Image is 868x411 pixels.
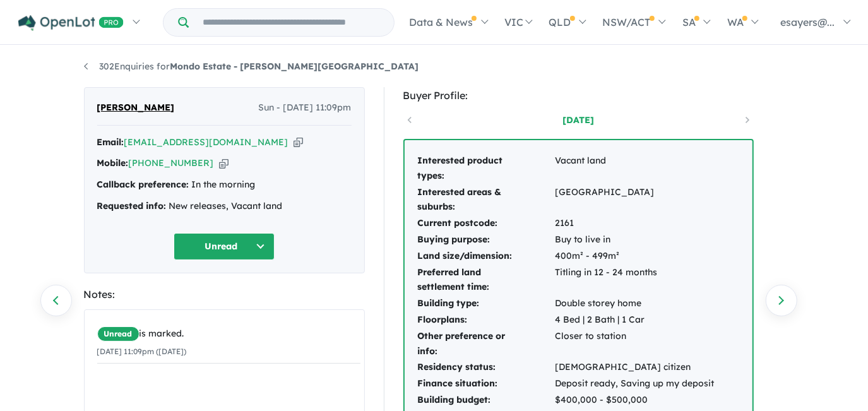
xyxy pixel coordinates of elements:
span: [PERSON_NAME] [97,100,175,116]
input: Try estate name, suburb, builder or developer [191,9,391,36]
td: Floorplans: [417,312,555,328]
td: [GEOGRAPHIC_DATA] [555,184,715,216]
div: Buyer Profile: [403,87,754,104]
a: [EMAIL_ADDRESS][DOMAIN_NAME] [124,136,288,148]
td: Residency status: [417,359,555,376]
td: Buy to live in [555,232,715,248]
a: [DATE] [525,114,632,126]
td: 2161 [555,215,715,232]
div: Notes: [84,286,365,303]
a: 302Enquiries forMondo Estate - [PERSON_NAME][GEOGRAPHIC_DATA] [84,61,419,72]
td: 400m² - 499m² [555,248,715,265]
td: [DEMOGRAPHIC_DATA] citizen [555,359,715,376]
strong: Callback preference: [97,179,189,190]
td: Titling in 12 - 24 months [555,265,715,296]
td: Buying purpose: [417,232,555,248]
div: is marked. [97,326,360,342]
button: Copy [294,136,303,149]
td: Interested areas & suburbs: [417,184,555,216]
td: Vacant land [555,153,715,184]
td: Closer to station [555,328,715,360]
strong: Email: [97,136,124,148]
td: Preferred land settlement time: [417,265,555,296]
td: Double storey home [555,295,715,312]
span: esayers@... [780,16,835,28]
td: Building type: [417,295,555,312]
td: Deposit ready, Saving up my deposit [555,376,715,392]
nav: breadcrumb [84,59,785,74]
div: New releases, Vacant land [97,199,352,214]
small: [DATE] 11:09pm ([DATE]) [97,347,187,356]
td: Current postcode: [417,215,555,232]
button: Copy [219,157,229,170]
button: Unread [174,233,275,260]
strong: Mobile: [97,157,129,169]
span: Sun - [DATE] 11:09pm [259,100,352,116]
td: $400,000 - $500,000 [555,392,715,408]
img: Openlot PRO Logo White [18,15,124,31]
td: Land size/dimension: [417,248,555,265]
td: Building budget: [417,392,555,408]
div: In the morning [97,177,352,193]
strong: Mondo Estate - [PERSON_NAME][GEOGRAPHIC_DATA] [170,61,419,72]
td: Other preference or info: [417,328,555,360]
td: 4 Bed | 2 Bath | 1 Car [555,312,715,328]
td: Interested product types: [417,153,555,184]
strong: Requested info: [97,200,167,211]
a: [PHONE_NUMBER] [129,157,214,169]
td: Finance situation: [417,376,555,392]
span: Unread [97,326,140,342]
